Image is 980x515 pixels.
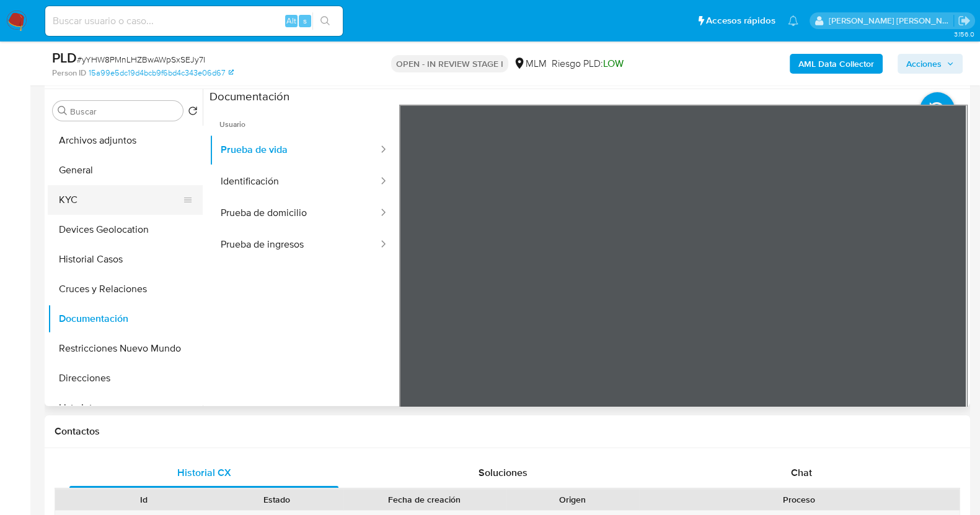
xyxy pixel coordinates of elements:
button: Devices Geolocation [48,215,203,245]
button: Buscar [58,106,68,116]
span: Soluciones [479,465,528,480]
a: Salir [958,14,971,27]
span: s [303,15,307,27]
div: Estado [219,493,335,506]
b: PLD [52,48,77,67]
span: 3.156.0 [953,29,974,39]
button: Direcciones [48,363,203,393]
input: Buscar usuario o caso... [45,13,343,29]
button: Acciones [898,54,963,74]
b: Person ID [52,67,86,79]
button: Cruces y Relaciones [48,274,203,304]
input: Buscar [70,106,178,117]
div: Proceso [648,493,951,506]
span: LOW [603,56,624,71]
h1: Contactos [55,425,960,438]
button: AML Data Collector [790,54,883,74]
button: Lista Interna [48,393,203,423]
button: Archivos adjuntos [48,126,203,155]
span: Alt [286,15,296,27]
span: Riesgo PLD: [552,57,624,71]
button: Historial Casos [48,245,203,274]
span: Chat [791,465,812,480]
span: Acciones [906,54,942,74]
button: Volver al orden por defecto [188,106,198,119]
div: Origen [514,493,630,506]
p: OPEN - IN REVIEW STAGE I [391,55,508,72]
div: MLM [513,57,547,71]
p: baltazar.cabreradupeyron@mercadolibre.com.mx [829,15,954,27]
span: Accesos rápidos [706,14,775,27]
button: search-icon [312,12,338,30]
button: General [48,155,203,185]
button: Restricciones Nuevo Mundo [48,334,203,363]
a: Notificaciones [788,15,798,26]
button: KYC [48,185,193,215]
span: Historial CX [177,465,231,480]
a: 15a99e5dc19d4bcb9f6bd4c343e06d67 [89,67,234,79]
button: Documentación [48,304,203,334]
div: Id [86,493,201,506]
div: Fecha de creación [352,493,497,506]
b: AML Data Collector [798,54,874,74]
span: # yYHW8PMnLHZBwAWpSxSEJy7I [77,53,205,66]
